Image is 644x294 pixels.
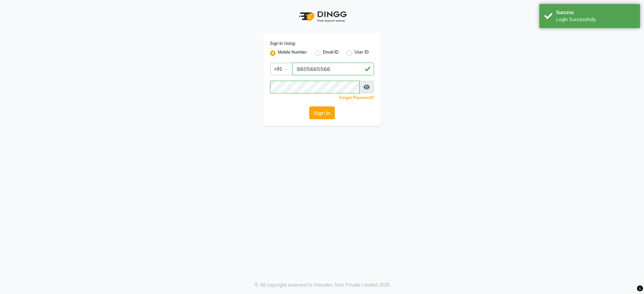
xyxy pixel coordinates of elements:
img: logo1.svg [295,7,349,26]
label: Sign In Using: [270,41,296,47]
a: Forgot Password? [339,95,374,100]
label: Email ID [323,49,338,57]
button: Sign In [309,106,335,119]
label: User ID [355,49,369,57]
input: Username [270,81,360,93]
div: Login Successfully. [556,16,635,23]
div: Success [556,9,635,16]
label: Mobile Number [278,49,307,57]
input: Username [292,63,374,75]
